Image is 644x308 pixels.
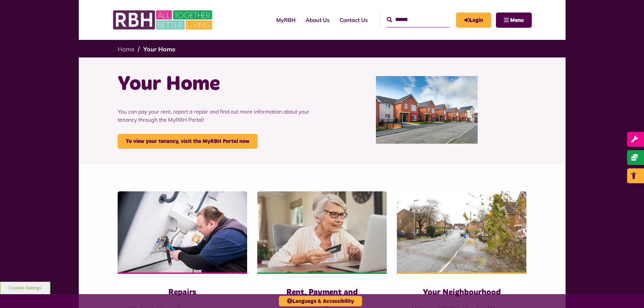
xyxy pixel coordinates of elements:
[118,134,258,149] a: To view your tenancy, visit the MyRBH Portal now
[118,97,317,134] p: You can pay your rent, report a repair and find out more information about your tenancy through t...
[118,191,247,273] img: RBH(257)
[301,11,335,29] a: About Us
[118,45,135,53] a: Home
[496,13,532,28] button: Navigation
[257,191,387,273] img: Old Woman Paying Bills Online J745CDU
[376,76,478,144] img: Curzon Road
[397,191,526,273] img: SAZMEDIA RBH 22FEB24 79
[131,287,234,298] h3: Repairs
[614,278,644,308] iframe: Netcall Web Assistant for live chat
[335,11,373,29] a: Contact Us
[271,11,301,29] a: MyRBH
[113,7,214,33] img: RBH
[118,71,317,97] h1: Your Home
[143,45,175,53] a: Your Home
[410,287,513,298] h3: Your Neighbourhood
[510,18,524,23] span: Menu
[279,296,362,306] button: Language & Accessibility
[456,13,491,28] a: MyRBH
